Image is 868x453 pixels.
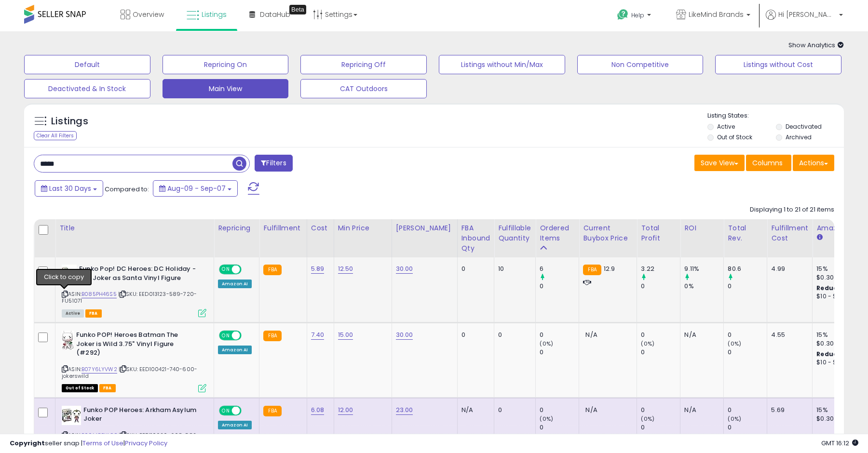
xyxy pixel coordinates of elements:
[540,223,575,243] div: Ordered Items
[816,233,822,242] small: Amazon Fees.
[604,264,615,273] span: 12.9
[51,115,88,128] h5: Listings
[540,348,579,357] div: 0
[125,439,167,448] a: Privacy Policy
[461,265,487,273] div: 0
[610,1,661,31] a: Help
[540,331,579,339] div: 0
[76,331,193,360] b: Funko POP! Heroes Batman The Joker is Wild 3.75" Vinyl Figure (#292)
[62,365,197,380] span: | SKU: EED100421-740-600-jokerswild
[338,223,388,233] div: Min Price
[49,184,91,193] span: Last 30 Days
[99,384,116,392] span: FBA
[778,10,836,19] span: Hi [PERSON_NAME]
[715,55,841,74] button: Listings without Cost
[300,79,427,98] button: CAT Outdoors
[461,223,490,253] div: FBA inbound Qty
[289,5,306,14] div: Tooltip anchor
[746,155,791,171] button: Columns
[585,405,597,414] span: N/A
[641,340,654,347] small: (0%)
[62,331,206,391] div: ASIN:
[786,133,812,141] label: Archived
[717,122,735,131] label: Active
[577,55,704,74] button: Non Competitive
[771,265,805,273] div: 4.99
[750,205,834,214] div: Displaying 1 to 21 of 21 items
[396,330,413,340] a: 30.00
[338,264,353,274] a: 12.50
[793,155,834,171] button: Actions
[728,406,767,414] div: 0
[62,290,197,305] span: | SKU: EED013123-589-720-FU51071
[771,331,805,339] div: 4.55
[728,331,767,339] div: 0
[707,111,843,120] p: Listing States:
[684,282,723,291] div: 0%
[728,265,767,273] div: 80.6
[617,9,629,21] i: Get Help
[81,365,117,373] a: B07Y6LYVW2
[220,332,232,340] span: ON
[79,265,196,285] b: Funko Pop! DC Heroes: DC Holiday - The Joker as Santa Vinyl Figure
[220,266,232,274] span: ON
[263,331,281,341] small: FBA
[540,406,579,414] div: 0
[311,264,325,274] a: 5.89
[81,290,117,298] a: B085PH46S5
[300,55,427,74] button: Repricing Off
[24,79,150,98] button: Deactivated & In Stock
[540,282,579,291] div: 0
[728,340,741,347] small: (0%)
[788,40,844,50] span: Show Analytics
[263,406,281,416] small: FBA
[684,406,716,414] div: N/A
[752,158,783,168] span: Columns
[338,330,353,340] a: 15.00
[540,265,579,273] div: 6
[631,11,644,19] span: Help
[263,265,281,275] small: FBA
[163,55,289,74] button: Repricing On
[641,223,676,243] div: Total Profit
[240,332,256,340] span: OFF
[202,10,227,19] span: Listings
[728,282,767,291] div: 0
[641,406,680,414] div: 0
[163,79,289,98] button: Main View
[583,265,601,275] small: FBA
[34,131,77,140] div: Clear All Filters
[311,405,325,415] a: 6.08
[728,423,767,432] div: 0
[821,439,858,448] span: 2025-10-8 16:12 GMT
[728,223,763,243] div: Total Rev.
[540,423,579,432] div: 0
[585,330,597,339] span: N/A
[218,223,255,233] div: Repricing
[24,55,150,74] button: Default
[62,309,84,318] span: All listings currently available for purchase on Amazon
[62,331,74,350] img: 41TeBqlYx2L._SL40_.jpg
[396,264,413,274] a: 30.00
[10,439,167,448] div: seller snap | |
[10,439,45,448] strong: Copyright
[62,384,98,392] span: All listings that are currently out of stock and unavailable for purchase on Amazon
[641,282,680,291] div: 0
[240,266,256,274] span: OFF
[133,10,164,19] span: Overview
[641,265,680,273] div: 3.22
[641,415,654,423] small: (0%)
[153,180,238,197] button: Aug-09 - Sep-07
[396,223,453,233] div: [PERSON_NAME]
[641,423,680,432] div: 0
[717,133,752,141] label: Out of Stock
[62,265,206,316] div: ASIN:
[786,122,822,131] label: Deactivated
[771,223,808,243] div: Fulfillment Cost
[461,331,487,339] div: 0
[583,223,633,243] div: Current Buybox Price
[62,265,77,284] img: 41wPK2e1DvL._SL40_.jpg
[62,406,81,425] img: 51aYtjzUDEL._SL40_.jpg
[498,265,528,273] div: 10
[85,309,102,318] span: FBA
